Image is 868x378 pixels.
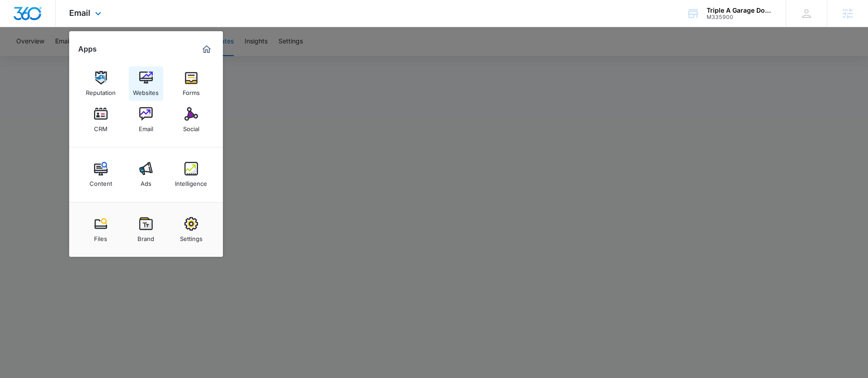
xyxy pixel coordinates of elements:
a: Settings [174,213,208,247]
a: Files [84,213,118,247]
a: CRM [84,103,118,137]
div: Files [94,231,107,242]
div: CRM [94,121,108,132]
a: Content [84,157,118,192]
a: Marketing 360® Dashboard [199,42,214,57]
a: Ads [129,157,163,192]
span: Email [69,8,90,18]
a: Social [174,103,208,137]
a: Intelligence [174,157,208,192]
div: Websites [133,85,159,96]
h2: Apps [78,45,97,53]
a: Forms [174,66,208,101]
a: Brand [129,213,163,247]
a: Email [129,103,163,137]
div: Brand [137,231,154,242]
div: Email [139,121,153,132]
div: Reputation [86,85,116,96]
div: account id [707,14,773,20]
div: Forms [183,85,200,96]
div: account name [707,7,773,14]
a: Reputation [84,66,118,101]
a: Websites [129,66,163,101]
div: Content [90,175,112,187]
div: Ads [141,175,151,187]
div: Social [183,121,199,132]
div: Settings [180,231,203,242]
div: Intelligence [175,175,207,187]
